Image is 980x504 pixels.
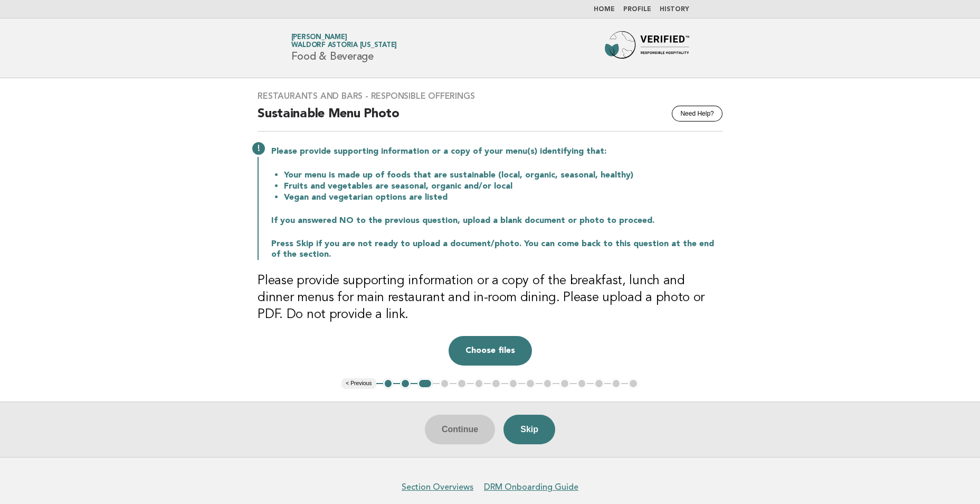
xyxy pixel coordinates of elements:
button: Need Help? [672,106,722,122]
button: 2 [400,378,411,389]
h2: Sustainable Menu Photo [258,106,722,132]
li: Fruits and vegetables are seasonal, organic and/or local [284,181,722,192]
a: DRM Onboarding Guide [484,482,578,492]
a: Home [594,6,615,13]
button: 1 [383,378,394,389]
button: Choose files [449,336,532,366]
button: Skip [503,415,555,444]
img: Forbes Travel Guide [605,31,689,65]
button: < Previous [341,378,376,389]
h3: Restaurants and Bars - Responsible Offerings [258,91,722,101]
a: Section Overviews [402,482,473,492]
span: Waldorf Astoria [US_STATE] [291,42,397,49]
a: Profile [623,6,651,13]
p: Press Skip if you are not ready to upload a document/photo. You can come back to this question at... [271,239,722,260]
p: If you answered NO to the previous question, upload a blank document or photo to proceed. [271,216,722,226]
h3: Please provide supporting information or a copy of the breakfast, lunch and dinner menus for main... [258,273,722,323]
button: 3 [417,378,433,389]
h1: Food & Beverage [291,34,397,62]
li: Your menu is made up of foods that are sustainable (local, organic, seasonal, healthy) [284,170,722,181]
li: Vegan and vegetarian options are listed [284,192,722,203]
p: Please provide supporting information or a copy of your menu(s) identifying that: [271,146,722,157]
a: [PERSON_NAME]Waldorf Astoria [US_STATE] [291,34,397,49]
a: History [660,6,689,13]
